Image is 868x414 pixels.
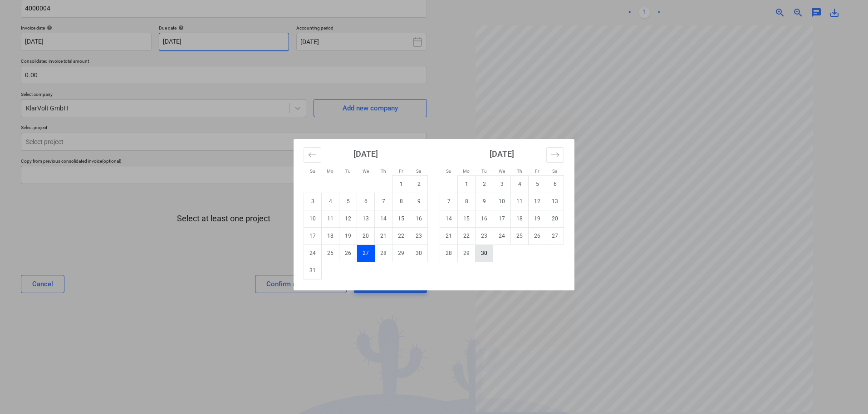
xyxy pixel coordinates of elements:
strong: [DATE] [490,149,514,159]
td: Saturday, September 6, 2025 [546,175,564,193]
small: Mo [463,169,470,174]
td: Sunday, August 31, 2025 [304,262,322,279]
td: Friday, August 29, 2025 [392,244,410,262]
td: Wednesday, September 3, 2025 [493,175,511,193]
iframe: Chat Widget [823,370,868,414]
td: Tuesday, August 19, 2025 [339,227,357,244]
td: Tuesday, August 12, 2025 [339,210,357,227]
small: Sa [552,169,557,174]
td: Sunday, August 10, 2025 [304,210,322,227]
td: Tuesday, August 26, 2025 [339,244,357,262]
small: Fr [535,169,539,174]
td: Sunday, September 14, 2025 [440,210,458,227]
td: Monday, August 18, 2025 [322,227,339,244]
td: Tuesday, September 2, 2025 [476,175,493,193]
td: Monday, September 15, 2025 [458,210,476,227]
td: Wednesday, August 6, 2025 [357,193,375,210]
td: Wednesday, August 13, 2025 [357,210,375,227]
td: Monday, September 1, 2025 [458,175,476,193]
td: Saturday, September 20, 2025 [546,210,564,227]
td: Monday, September 8, 2025 [458,193,476,210]
td: Saturday, September 27, 2025 [546,227,564,244]
td: Monday, August 11, 2025 [322,210,339,227]
td: Monday, September 29, 2025 [458,244,476,262]
td: Monday, August 25, 2025 [322,244,339,262]
td: Saturday, August 9, 2025 [410,193,428,210]
td: Saturday, August 2, 2025 [410,175,428,193]
td: Selected. Wednesday, August 27, 2025 [357,244,375,262]
button: Move backward to switch to the previous month. [304,147,321,163]
td: Thursday, August 28, 2025 [375,244,392,262]
td: Tuesday, September 23, 2025 [476,227,493,244]
td: Wednesday, September 24, 2025 [493,227,511,244]
small: Fr [399,169,403,174]
td: Friday, September 5, 2025 [529,175,546,193]
td: Saturday, September 13, 2025 [546,193,564,210]
div: Calendar [294,139,574,290]
small: We [363,169,369,174]
td: Sunday, August 24, 2025 [304,244,322,262]
small: Su [310,169,315,174]
small: Mo [327,169,333,174]
small: Sa [416,169,421,174]
td: Monday, August 4, 2025 [322,193,339,210]
td: Tuesday, August 5, 2025 [339,193,357,210]
td: Thursday, September 4, 2025 [511,175,529,193]
td: Thursday, September 18, 2025 [511,210,529,227]
td: Tuesday, September 16, 2025 [476,210,493,227]
td: Sunday, September 7, 2025 [440,193,458,210]
td: Sunday, September 28, 2025 [440,244,458,262]
td: Sunday, September 21, 2025 [440,227,458,244]
small: Tu [481,169,487,174]
td: Monday, September 22, 2025 [458,227,476,244]
td: Thursday, August 21, 2025 [375,227,392,244]
td: Sunday, August 3, 2025 [304,193,322,210]
td: Thursday, September 25, 2025 [511,227,529,244]
td: Tuesday, September 30, 2025 [476,244,493,262]
td: Saturday, August 16, 2025 [410,210,428,227]
td: Saturday, August 30, 2025 [410,244,428,262]
strong: [DATE] [353,149,378,159]
td: Friday, August 8, 2025 [392,193,410,210]
small: Su [446,169,451,174]
td: Wednesday, September 17, 2025 [493,210,511,227]
button: Move forward to switch to the next month. [546,147,564,163]
td: Thursday, September 11, 2025 [511,193,529,210]
td: Tuesday, September 9, 2025 [476,193,493,210]
td: Thursday, August 7, 2025 [375,193,392,210]
td: Friday, September 26, 2025 [529,227,546,244]
td: Friday, August 1, 2025 [392,175,410,193]
td: Wednesday, August 20, 2025 [357,227,375,244]
td: Wednesday, September 10, 2025 [493,193,511,210]
td: Thursday, August 14, 2025 [375,210,392,227]
small: We [499,169,505,174]
small: Th [381,169,386,174]
td: Friday, August 15, 2025 [392,210,410,227]
small: Th [517,169,522,174]
small: Tu [345,169,351,174]
td: Friday, September 12, 2025 [529,193,546,210]
td: Saturday, August 23, 2025 [410,227,428,244]
td: Friday, September 19, 2025 [529,210,546,227]
td: Friday, August 22, 2025 [392,227,410,244]
td: Sunday, August 17, 2025 [304,227,322,244]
